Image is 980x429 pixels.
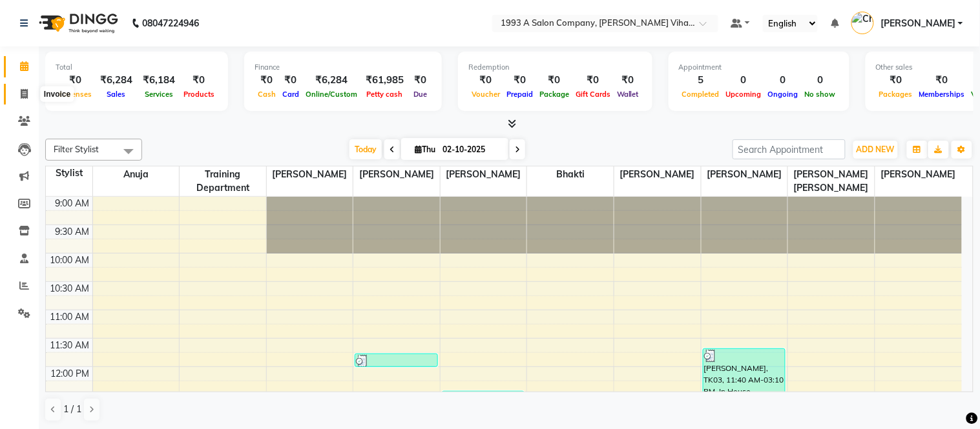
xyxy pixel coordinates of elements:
[875,166,962,183] span: [PERSON_NAME]
[679,90,723,99] span: Completed
[876,73,916,88] div: ₹0
[503,73,536,88] div: ₹0
[468,62,642,73] div: Redemption
[180,90,218,99] span: Products
[255,73,279,88] div: ₹0
[63,403,81,416] span: 1 / 1
[255,62,432,73] div: Finance
[876,90,916,99] span: Packages
[410,90,430,99] span: Due
[349,139,382,159] span: Today
[302,73,360,88] div: ₹6,284
[255,90,279,99] span: Cash
[104,90,129,99] span: Sales
[765,90,802,99] span: Ongoing
[46,166,92,180] div: Stylist
[48,367,92,381] div: 12:00 PM
[536,90,572,99] span: Package
[180,73,218,88] div: ₹0
[802,90,839,99] span: No show
[916,90,968,99] span: Memberships
[881,17,955,30] span: [PERSON_NAME]
[679,73,723,88] div: 5
[853,141,898,159] button: ADD NEW
[527,166,614,183] span: Bhakti
[54,144,99,154] span: Filter Stylist
[360,73,409,88] div: ₹61,985
[33,5,121,41] img: logo
[48,254,92,267] div: 10:00 AM
[765,73,802,88] div: 0
[733,139,846,159] input: Search Appointment
[279,90,302,99] span: Card
[53,225,92,239] div: 9:30 AM
[353,166,440,183] span: [PERSON_NAME]
[614,90,642,99] span: Wallet
[441,166,527,183] span: [PERSON_NAME]
[614,73,642,88] div: ₹0
[56,62,218,73] div: Total
[142,5,199,41] b: 08047224946
[723,73,765,88] div: 0
[41,86,74,102] div: Invoice
[572,90,614,99] span: Gift Cards
[679,62,839,73] div: Appointment
[364,90,406,99] span: Petty cash
[439,140,503,159] input: 2025-10-02
[788,166,875,196] span: [PERSON_NAME] [PERSON_NAME]
[409,73,432,88] div: ₹0
[355,354,437,366] div: [PERSON_NAME], TK01, 11:45 AM-12:00 PM, Threading - Eyebrows - [DEMOGRAPHIC_DATA]
[279,73,302,88] div: ₹0
[916,73,968,88] div: ₹0
[302,90,360,99] span: Online/Custom
[857,145,895,154] span: ADD NEW
[48,339,92,352] div: 11:30 AM
[802,73,839,88] div: 0
[95,73,138,88] div: ₹6,284
[48,282,92,295] div: 10:30 AM
[468,90,503,99] span: Voucher
[702,166,788,183] span: [PERSON_NAME]
[412,145,439,154] span: Thu
[180,166,266,196] span: Training Department
[138,73,180,88] div: ₹6,184
[723,90,765,99] span: Upcoming
[851,12,874,34] img: Chetan Ambekar
[53,197,92,210] div: 9:00 AM
[614,166,701,183] span: [PERSON_NAME]
[56,73,95,88] div: ₹0
[503,90,536,99] span: Prepaid
[468,73,503,88] div: ₹0
[93,166,180,183] span: Anuja
[572,73,614,88] div: ₹0
[141,90,176,99] span: Services
[48,310,92,324] div: 11:00 AM
[536,73,572,88] div: ₹0
[267,166,353,183] span: [PERSON_NAME]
